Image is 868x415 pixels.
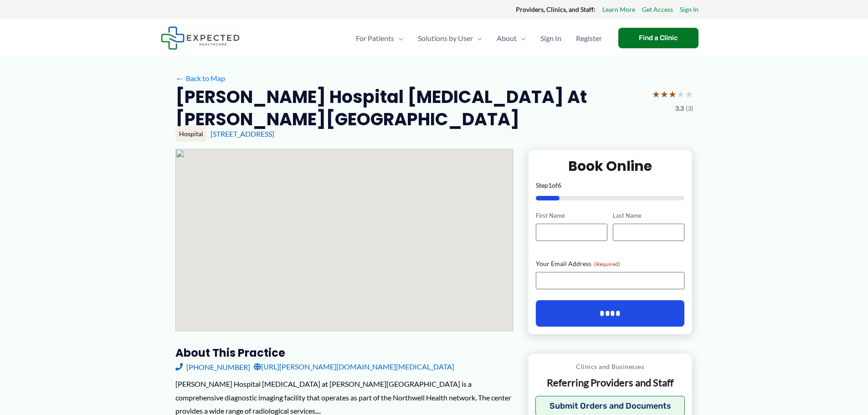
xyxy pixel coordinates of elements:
[569,22,609,54] a: Register
[349,22,411,54] a: For PatientsMenu Toggle
[548,181,552,189] span: 1
[660,86,668,102] span: ★
[161,26,240,50] img: Expected Healthcare Logo - side, dark font, small
[533,22,569,54] a: Sign In
[613,211,684,220] label: Last Name
[677,86,685,102] span: ★
[618,28,699,48] a: Find a Clinic
[175,74,184,82] span: ←
[536,259,685,268] label: Your Email Address
[349,22,609,54] nav: Primary Site Navigation
[175,72,225,85] a: ←Back to Map
[652,86,660,102] span: ★
[489,22,533,54] a: AboutMenu Toggle
[175,86,645,131] h2: [PERSON_NAME] Hospital [MEDICAL_DATA] at [PERSON_NAME][GEOGRAPHIC_DATA]
[680,4,699,15] a: Sign In
[254,360,454,374] a: [URL][PERSON_NAME][DOMAIN_NAME][MEDICAL_DATA]
[668,86,677,102] span: ★
[535,361,685,373] p: Clinics and Businesses
[411,22,489,54] a: Solutions by UserMenu Toggle
[642,4,673,15] a: Get Access
[175,126,207,142] div: Hospital
[516,5,596,13] strong: Providers, Clinics, and Staff:
[594,261,620,267] span: (Required)
[517,22,526,54] span: Menu Toggle
[418,22,473,54] span: Solutions by User
[536,182,685,189] p: Step of
[175,346,513,360] h3: About this practice
[558,181,561,189] span: 6
[576,22,602,54] span: Register
[211,129,274,138] a: [STREET_ADDRESS]
[175,360,250,374] a: [PHONE_NUMBER]
[356,22,394,54] span: For Patients
[394,22,403,54] span: Menu Toggle
[686,102,693,114] span: (3)
[473,22,482,54] span: Menu Toggle
[536,157,685,175] h2: Book Online
[540,22,561,54] span: Sign In
[685,86,693,102] span: ★
[675,102,684,114] span: 3.3
[602,4,635,15] a: Learn More
[497,22,517,54] span: About
[535,376,685,389] p: Referring Providers and Staff
[536,211,607,220] label: First Name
